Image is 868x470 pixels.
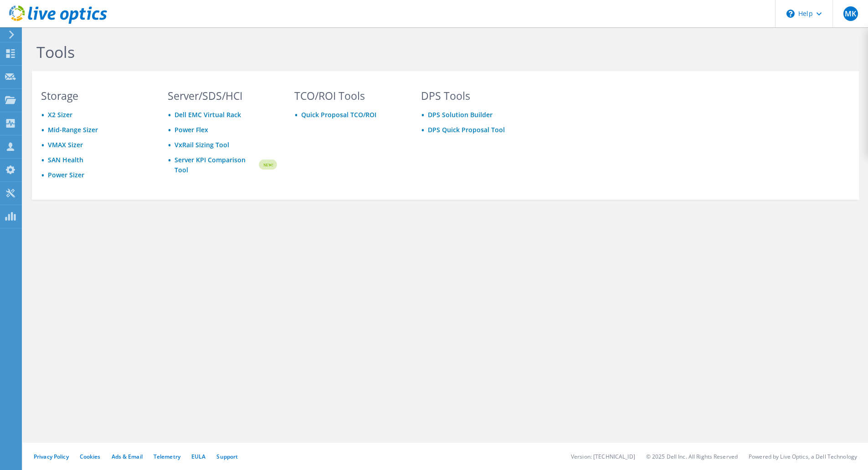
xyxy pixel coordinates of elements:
[175,155,257,175] a: Server KPI Comparison Tool
[301,110,376,119] a: Quick Proposal TCO/ROI
[421,91,530,101] h3: DPS Tools
[112,453,143,460] a: Ads & Email
[48,155,83,164] a: SAN Health
[154,453,180,460] a: Telemetry
[843,6,858,21] span: MK
[646,453,738,460] li: © 2025 Dell Inc. All Rights Reserved
[786,10,795,18] svg: \n
[257,154,277,176] img: new-badge.svg
[175,140,229,149] a: VxRail Sizing Tool
[175,110,241,119] a: Dell EMC Virtual Rack
[80,453,101,460] a: Cookies
[216,453,238,460] a: Support
[36,42,652,62] h1: Tools
[294,91,404,101] h3: TCO/ROI Tools
[191,453,205,460] a: EULA
[571,453,635,460] li: Version: [TECHNICAL_ID]
[34,453,69,460] a: Privacy Policy
[48,140,83,149] a: VMAX Sizer
[428,110,493,119] a: DPS Solution Builder
[168,91,277,101] h3: Server/SDS/HCI
[48,170,84,179] a: Power Sizer
[428,125,505,134] a: DPS Quick Proposal Tool
[48,125,98,134] a: Mid-Range Sizer
[749,453,857,460] li: Powered by Live Optics, a Dell Technology
[175,125,208,134] a: Power Flex
[48,110,72,119] a: X2 Sizer
[41,91,150,101] h3: Storage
